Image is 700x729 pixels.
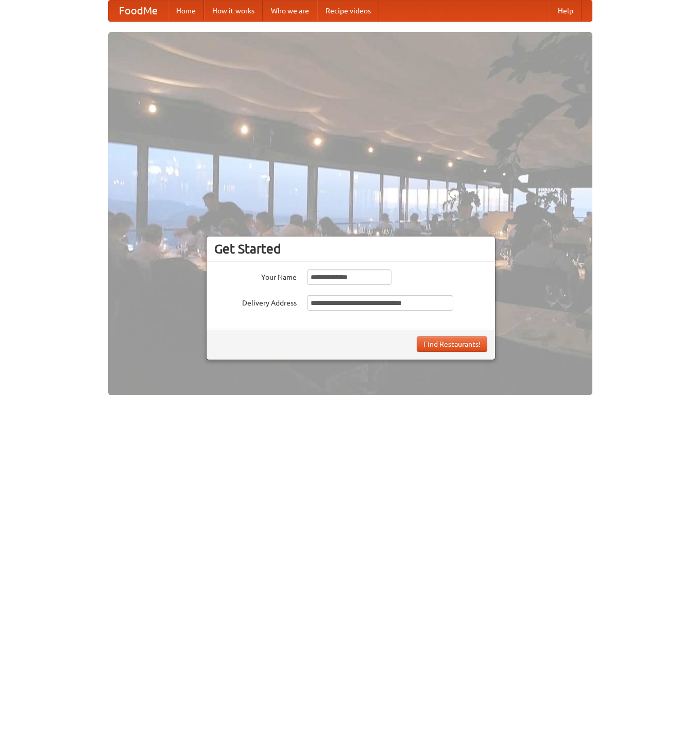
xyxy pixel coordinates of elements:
label: Your Name [214,269,297,282]
a: Recipe videos [317,1,379,21]
a: Home [168,1,204,21]
label: Delivery Address [214,295,297,308]
a: FoodMe [109,1,168,21]
h3: Get Started [214,241,487,257]
a: Help [550,1,582,21]
button: Find Restaurants! [417,336,487,352]
a: Who we are [263,1,317,21]
a: How it works [204,1,263,21]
